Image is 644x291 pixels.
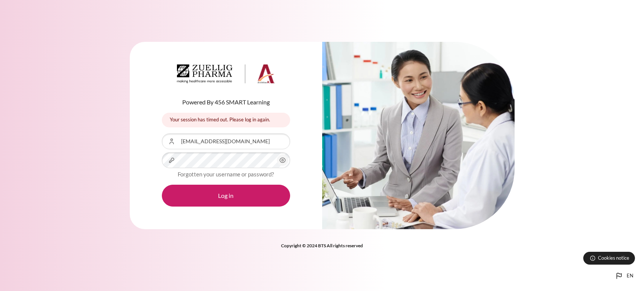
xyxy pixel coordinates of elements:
[281,243,363,248] strong: Copyright © 2024 BTS All rights reserved
[612,268,636,283] button: Languages
[162,185,290,207] button: Log in
[177,64,275,83] img: Architeck
[162,133,290,149] input: Username or Email Address
[598,254,629,262] span: Cookies notice
[178,171,274,178] a: Forgotten your username or password?
[627,272,633,280] span: en
[583,252,635,265] button: Cookies notice
[162,113,290,127] div: Your session has timed out. Please log in again.
[177,64,275,86] a: Architeck
[162,98,290,107] p: Powered By 456 SMART Learning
